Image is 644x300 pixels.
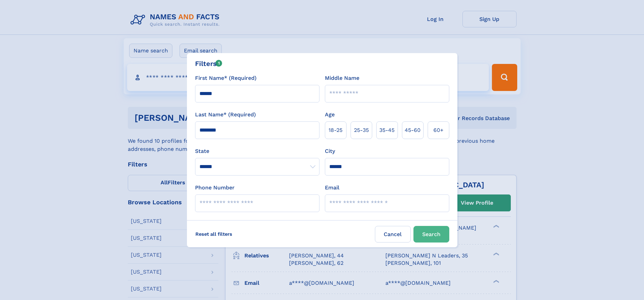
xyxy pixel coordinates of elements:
[329,126,342,134] span: 18‑25
[195,111,256,119] label: Last Name* (Required)
[413,226,449,243] button: Search
[195,147,319,155] label: State
[405,126,421,134] span: 45‑60
[195,184,235,192] label: Phone Number
[379,126,395,134] span: 35‑45
[433,126,444,134] span: 60+
[325,184,339,192] label: Email
[354,126,369,134] span: 25‑35
[325,74,359,82] label: Middle Name
[195,74,257,82] label: First Name* (Required)
[325,147,335,155] label: City
[375,226,411,243] label: Cancel
[191,226,237,242] label: Reset all filters
[195,59,222,69] div: Filters
[325,111,335,119] label: Age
